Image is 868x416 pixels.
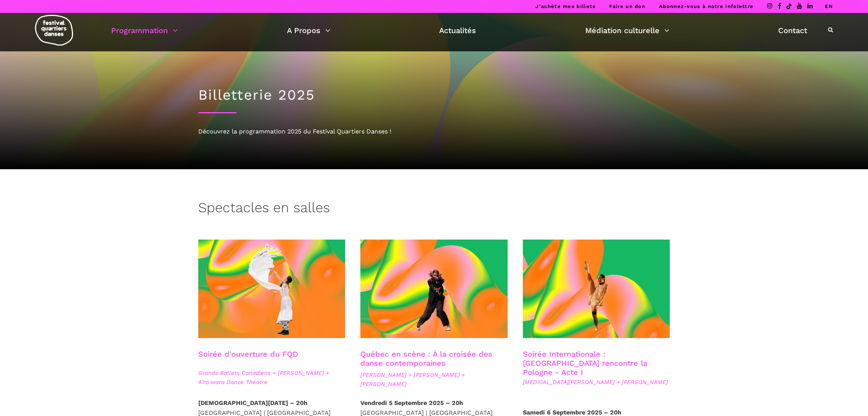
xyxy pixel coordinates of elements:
[111,24,178,37] a: Programmation
[659,3,753,9] a: Abonnez-vous à notre infolettre
[198,127,670,137] div: Découvrez la programmation 2025 du Festival Quartiers Danses !
[360,370,508,389] span: [PERSON_NAME] + [PERSON_NAME] + [PERSON_NAME]
[778,24,807,37] a: Contact
[198,200,330,219] h3: Spectacles en salles
[609,3,645,9] a: Faire un don
[198,368,346,387] span: Grands Ballets Canadiens + [PERSON_NAME] + A'no:wara Dance Theatre
[523,409,621,416] strong: Samedi 6 Septembre 2025 – 20h
[198,349,298,359] a: Soirée d'ouverture du FQD
[198,399,307,406] strong: [DEMOGRAPHIC_DATA][DATE] – 20h
[535,3,596,9] a: J’achète mes billets
[523,349,647,377] a: Soirée Internationale : [GEOGRAPHIC_DATA] rencontre la Pologne - Acte I
[198,87,670,103] h1: Billetterie 2025
[287,24,330,37] a: A Propos
[35,15,73,46] img: logo-fqd-med
[360,349,492,368] a: Québec en scène : À la croisée des danse contemporaines
[585,24,669,37] a: Médiation culturelle
[825,3,833,9] a: EN
[360,399,463,406] strong: Vendredi 5 Septembre 2025 – 20h
[439,24,476,37] a: Actualités
[523,378,670,387] span: [MEDICAL_DATA][PERSON_NAME] + [PERSON_NAME]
